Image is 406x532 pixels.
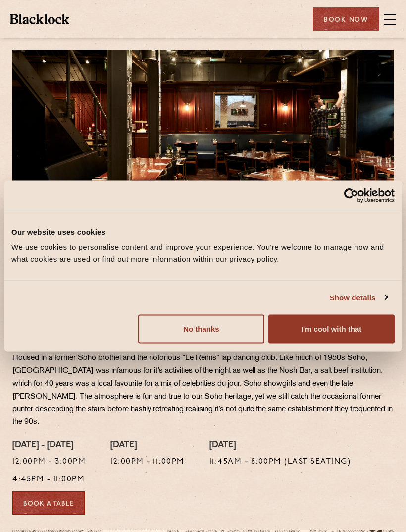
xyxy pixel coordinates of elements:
div: Our website uses cookies [11,226,395,237]
p: 12:00pm - 3:00pm [12,456,86,469]
button: No thanks [138,315,264,344]
div: Book Now [313,7,379,31]
p: Housed in a former Soho brothel and the notorious “Le Reims” lap dancing club. Like much of 1950s... [12,352,394,429]
button: I'm cool with that [268,315,395,344]
p: 4:45pm - 11:00pm [12,473,86,486]
a: Usercentrics Cookiebot - opens in a new window [308,188,395,203]
h4: [DATE] [209,440,351,451]
h4: [DATE] - [DATE] [12,440,86,451]
a: Book a Table [12,491,85,515]
h4: [DATE] [110,440,185,451]
p: 11:45am - 8:00pm (Last seating) [209,456,351,469]
a: Show details [330,292,387,303]
img: BL_Textured_Logo-footer-cropped.svg [10,14,69,24]
p: 12:00pm - 11:00pm [110,456,185,469]
div: We use cookies to personalise content and improve your experience. You're welcome to manage how a... [11,241,395,265]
